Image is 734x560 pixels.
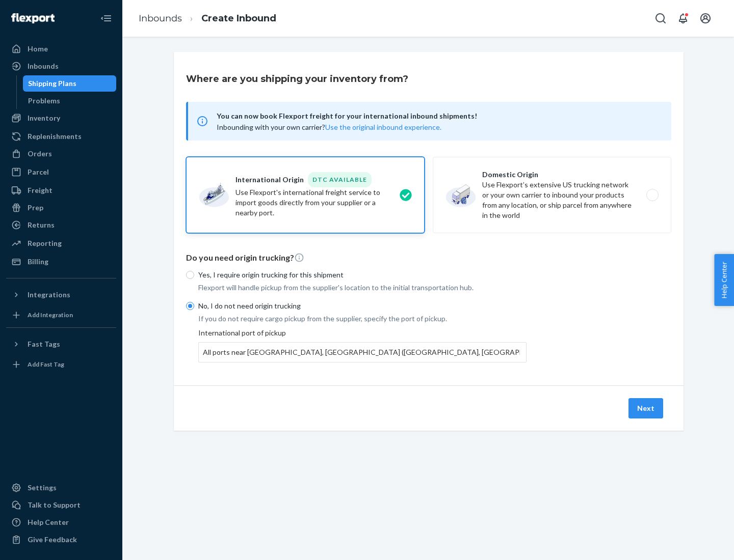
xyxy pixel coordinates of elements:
[6,146,116,162] a: Orders
[186,271,194,279] input: Yes, I require origin trucking for this shipment
[6,164,116,180] a: Parcel
[186,302,194,310] input: No, I do not need origin trucking
[6,182,116,199] a: Freight
[6,287,116,303] button: Integrations
[28,360,64,369] div: Add Fast Tag
[217,123,441,131] span: Inbounding with your own carrier?
[695,8,716,29] button: Open account menu
[139,13,182,24] a: Inbounds
[130,4,284,34] ol: breadcrumbs
[186,252,671,264] p: Do you need origin trucking?
[28,483,57,493] div: Settings
[28,96,60,106] div: Problems
[6,356,116,373] a: Add Fast Tag
[28,149,52,159] div: Orders
[28,131,82,142] div: Replenishments
[28,203,43,213] div: Prep
[6,217,116,233] a: Returns
[28,78,76,89] div: Shipping Plans
[6,336,116,352] button: Fast Tags
[198,283,527,293] p: Flexport will handle pickup from the supplier's location to the initial transportation hub.
[6,200,116,216] a: Prep
[6,58,116,74] a: Inbounds
[28,290,70,300] div: Integrations
[28,61,59,71] div: Inbounds
[6,514,116,530] a: Help Center
[198,270,527,280] p: Yes, I require origin trucking for this shipment
[186,72,408,86] h3: Where are you shipping your inventory from?
[6,110,116,126] a: Inventory
[28,517,69,527] div: Help Center
[201,13,276,24] a: Create Inbound
[28,220,55,230] div: Returns
[217,110,659,122] span: You can now book Flexport freight for your international inbound shipments!
[650,8,671,29] button: Open Search Box
[198,328,527,362] div: International port of pickup
[6,497,116,513] a: Talk to Support
[198,301,527,311] p: No, I do not need origin trucking
[23,93,117,109] a: Problems
[96,8,116,29] button: Close Navigation
[6,235,116,251] a: Reporting
[28,311,73,319] div: Add Integration
[28,185,53,195] div: Freight
[6,128,116,145] a: Replenishments
[28,113,60,123] div: Inventory
[6,480,116,496] a: Settings
[6,531,116,548] button: Give Feedback
[11,13,55,23] img: Flexport logo
[28,339,60,349] div: Fast Tags
[714,254,734,306] button: Help Center
[6,41,116,57] a: Home
[28,44,48,54] div: Home
[325,122,441,132] button: Use the original inbound experience.
[28,167,49,177] div: Parcel
[198,314,527,324] p: If you do not require cargo pickup from the supplier, specify the port of pickup.
[23,75,117,92] a: Shipping Plans
[28,257,48,267] div: Billing
[6,254,116,270] a: Billing
[628,398,663,418] button: Next
[28,238,62,248] div: Reporting
[28,500,81,510] div: Talk to Support
[6,307,116,323] a: Add Integration
[28,535,77,545] div: Give Feedback
[673,8,693,29] button: Open notifications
